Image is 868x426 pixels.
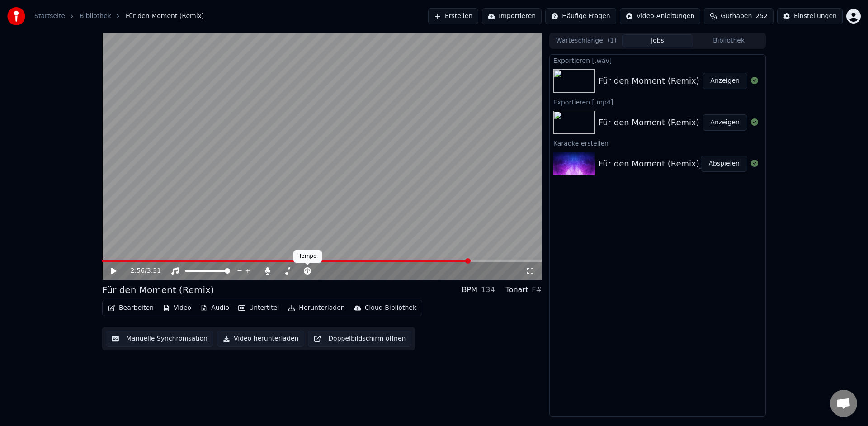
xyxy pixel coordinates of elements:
button: Manuelle Synchronisation [106,331,213,347]
div: Karaoke erstellen [550,137,765,148]
div: Einstellungen [794,12,837,21]
button: Guthaben252 [704,8,774,24]
div: Für den Moment (Remix) [102,284,214,296]
div: BPM [462,284,477,295]
button: Erstellen [428,8,478,24]
button: Anzeigen [703,73,747,89]
span: 2:56 [131,266,145,275]
button: Häufige Fragen [545,8,616,24]
button: Jobs [622,34,693,47]
button: Anzeigen [703,114,747,131]
div: Chat öffnen [830,390,857,417]
button: Audio [197,302,233,314]
button: Video-Anleitungen [620,8,701,24]
button: Video [159,302,195,314]
button: Bibliothek [693,34,764,47]
div: Für den Moment (Remix) [599,75,699,87]
span: 3:31 [147,266,161,275]
div: Für den Moment (Remix) [599,116,699,129]
div: Cloud-Bibliothek [365,303,416,312]
button: Abspielen [701,156,747,172]
button: Bearbeiten [104,302,157,314]
button: Einstellungen [777,8,843,24]
a: Bibliothek [80,12,111,21]
nav: breadcrumb [34,12,204,21]
button: Importieren [482,8,542,24]
span: Guthaben [721,12,752,21]
span: Für den Moment (Remix) [126,12,204,21]
button: Untertitel [235,302,283,314]
div: Exportieren [.mp4] [550,96,765,107]
div: Für den Moment (Remix)_3 [599,157,708,170]
div: F# [532,284,542,295]
div: Tonart [506,284,528,295]
div: 134 [481,284,495,295]
div: Exportieren [.wav] [550,55,765,66]
button: Doppelbildschirm öffnen [308,331,411,347]
button: Video herunterladen [217,331,304,347]
button: Warteschlange [551,34,622,47]
a: Startseite [34,12,65,21]
button: Herunterladen [284,302,348,314]
span: ( 1 ) [608,36,617,45]
span: 252 [755,12,768,21]
div: / [131,266,152,275]
div: Tempo [293,250,322,263]
img: youka [7,7,25,25]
